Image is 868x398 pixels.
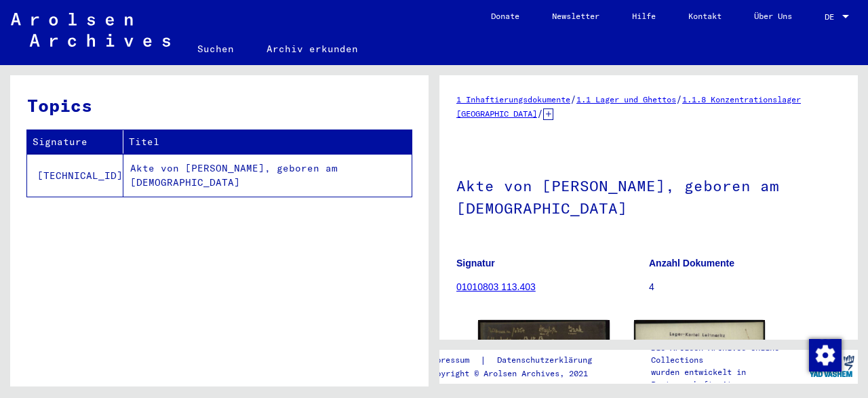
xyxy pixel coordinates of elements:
a: 1.1 Lager und Ghettos [576,94,676,104]
th: Titel [123,130,412,154]
a: 1 Inhaftierungsdokumente [456,94,570,104]
img: Arolsen_neg.svg [11,13,170,47]
a: Datenschutzerklärung [486,353,608,367]
p: wurden entwickelt in Partnerschaft mit [651,366,806,391]
span: DE [825,12,840,22]
h3: Topics [27,92,411,119]
a: 01010803 113.403 [456,281,536,292]
b: Signatur [456,258,495,268]
p: Die Arolsen Archives Online-Collections [651,342,806,366]
a: Archiv erkunden [250,33,374,65]
img: yv_logo.png [806,349,857,383]
span: / [676,93,682,105]
div: | [427,353,608,367]
p: 4 [649,280,841,294]
a: Impressum [427,353,480,367]
img: Zustimmung ändern [809,339,842,372]
span: / [570,93,576,105]
h1: Akte von [PERSON_NAME], geboren am [DEMOGRAPHIC_DATA] [456,155,841,237]
span: / [537,107,543,119]
b: Anzahl Dokumente [649,258,734,268]
p: Copyright © Arolsen Archives, 2021 [427,367,608,380]
td: Akte von [PERSON_NAME], geboren am [DEMOGRAPHIC_DATA] [123,154,412,197]
a: Suchen [181,33,250,65]
td: [TECHNICAL_ID] [27,154,123,197]
th: Signature [27,130,123,154]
